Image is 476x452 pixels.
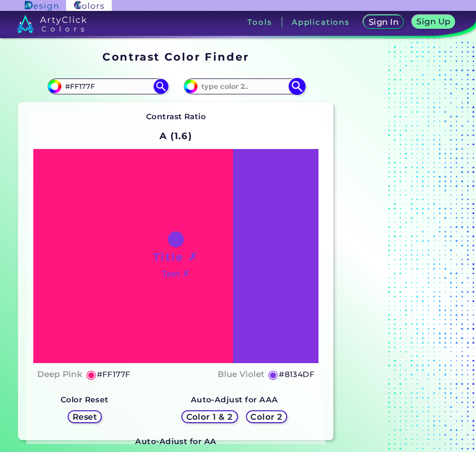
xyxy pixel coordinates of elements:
h4: Text ✗ [162,267,189,281]
h5: #8134DF [279,368,315,381]
h4: Blue Violet [218,367,264,381]
h4: Deep Pink [37,367,82,381]
h2: A (1.6) [155,125,197,147]
img: ArtyClick Design logo [25,1,58,10]
h5: Sign In [370,18,397,26]
h1: Title ✗ [153,249,199,264]
img: icon search [154,79,168,94]
img: icon search [288,77,306,95]
h5: Color 2 [252,413,281,421]
strong: Contrast Ratio [146,112,206,121]
h5: Reset [74,413,96,421]
img: logo_artyclick_colors_white.svg [17,15,87,33]
h5: ◉ [268,369,279,380]
h5: Sign Up [418,18,449,25]
a: Sign In [365,16,402,29]
h5: #FF177F [97,368,131,381]
h5: ◉ [86,369,97,380]
h5: Color 1 & 2 [188,413,231,421]
strong: Color Reset [61,395,109,404]
h3: Tools [247,18,272,26]
strong: Auto-Adjust for AA [135,437,216,446]
h1: Contrast Color Finder [102,49,249,64]
a: Sign Up [413,16,453,29]
input: type color 2.. [198,79,290,93]
h3: Applications [292,18,350,26]
strong: Auto-Adjust for AAA [191,395,278,404]
input: type color 1.. [62,79,154,93]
